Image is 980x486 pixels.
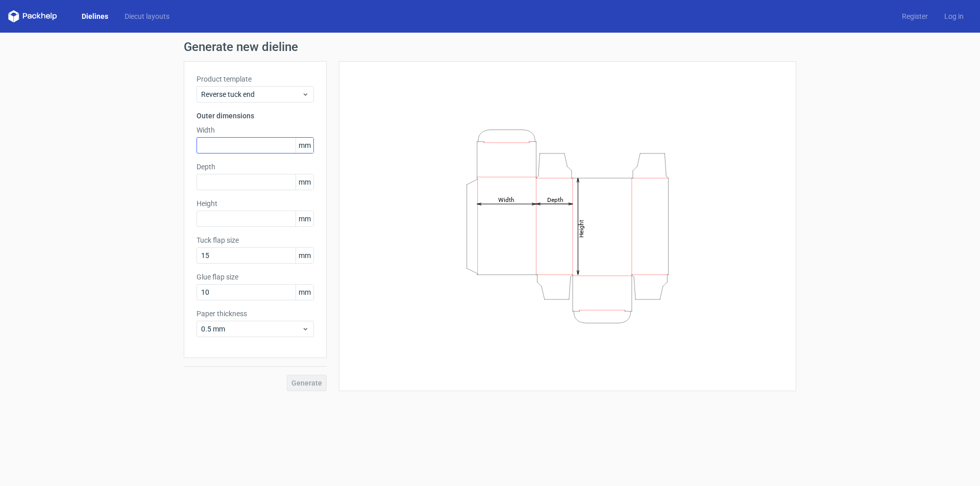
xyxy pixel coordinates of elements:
span: Reverse tuck end [201,89,302,99]
tspan: Depth [547,196,563,203]
a: Register [894,11,936,21]
label: Depth [197,162,314,172]
h1: Generate new dieline [184,41,796,53]
label: Product template [197,74,314,84]
span: mm [296,248,313,263]
tspan: Height [578,219,585,237]
label: Tuck flap size [197,235,314,245]
h3: Outer dimensions [197,111,314,121]
label: Glue flap size [197,272,314,282]
label: Paper thickness [197,309,314,319]
span: 0.5 mm [201,324,302,334]
a: Log in [936,11,972,21]
span: mm [296,285,313,300]
a: Dielines [73,11,116,21]
span: mm [296,174,313,190]
span: mm [296,138,313,153]
label: Width [197,125,314,135]
a: Diecut layouts [116,11,178,21]
label: Height [197,198,314,209]
tspan: Width [498,196,514,203]
span: mm [296,211,313,226]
